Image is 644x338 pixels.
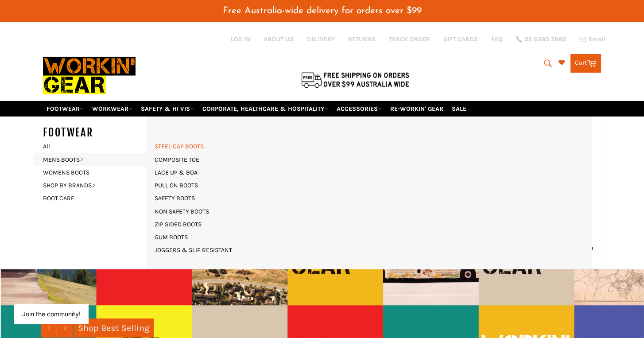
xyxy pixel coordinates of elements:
[223,6,422,16] span: Free Australia-wide delivery for orders over $99
[39,166,146,179] a: WOMENS BOOTS
[89,101,136,117] a: WORKWEAR
[43,51,136,101] img: Workin Gear leaders in Workwear, Safety Boots, PPE, Uniforms. Australia's No.1 in Workwear
[348,35,376,43] a: RETURNS
[516,36,566,43] a: 02 6280 5885
[22,310,81,318] button: Join the community!
[231,35,250,43] a: Log in
[39,179,146,192] a: SHOP BY BRANDS
[389,35,430,43] a: TRACK ORDER
[579,36,605,43] a: Email
[524,36,566,43] span: 02 6280 5885
[39,140,155,153] a: All
[300,70,411,89] img: Flat $9.95 shipping Australia wide
[39,192,146,205] a: BOOT CARE
[150,153,204,166] a: COMPOSITE TOE
[333,101,385,117] a: ACCESSORIES
[150,166,202,179] a: LACE UP & BOA
[150,192,199,205] a: SAFETY BOOTS
[150,218,206,231] a: ZIP SIDED BOOTS
[74,319,154,338] a: Shop Best Selling
[150,140,208,153] a: STEEL CAP BOOTS
[448,101,470,117] a: SALE
[387,101,447,117] a: RE-WORKIN' GEAR
[589,36,605,43] span: Email
[199,101,332,117] a: CORPORATE, HEALTHCARE & HOSPITALITY
[146,117,592,269] div: MENS BOOTS
[491,35,503,43] a: FAQ
[150,179,202,192] a: PULL ON BOOTS
[43,125,155,140] h5: FOOTWEAR
[264,35,294,43] a: ABOUT US
[150,244,237,256] a: JOGGERS & SLIP RESISTANT
[570,54,601,73] a: Cart
[43,101,87,117] a: FOOTWEAR
[150,231,192,244] a: GUM BOOTS
[39,153,146,166] a: MENS BOOTS
[137,101,198,117] a: SAFETY & HI VIS
[443,35,478,43] a: GIFT CARDS
[307,35,335,43] a: DELIVERY
[150,205,213,218] a: NON SAFETY BOOTS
